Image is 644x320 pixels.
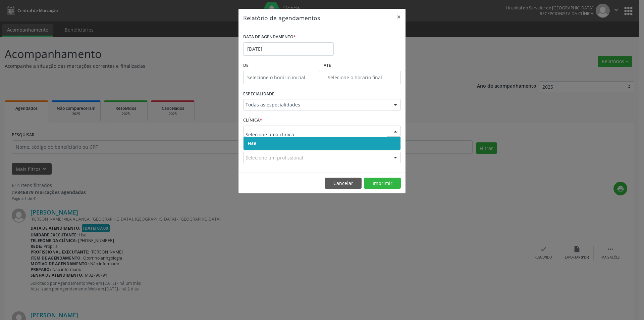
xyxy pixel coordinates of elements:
[246,128,387,141] input: Selecione uma clínica
[246,154,303,161] span: Selecione um profissional
[243,71,320,84] input: Selecione o horário inicial
[243,89,274,99] label: ESPECIALIDADE
[324,71,401,84] input: Selecione o horário final
[364,178,401,189] button: Imprimir
[324,60,401,71] label: ATÉ
[248,140,256,146] span: Hse
[392,9,406,25] button: Close
[243,13,320,22] h5: Relatório de agendamentos
[325,178,362,189] button: Cancelar
[243,60,320,71] label: De
[243,32,296,42] label: DATA DE AGENDAMENTO
[246,101,387,108] span: Todas as especialidades
[243,42,334,56] input: Selecione uma data ou intervalo
[243,115,262,126] label: CLÍNICA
